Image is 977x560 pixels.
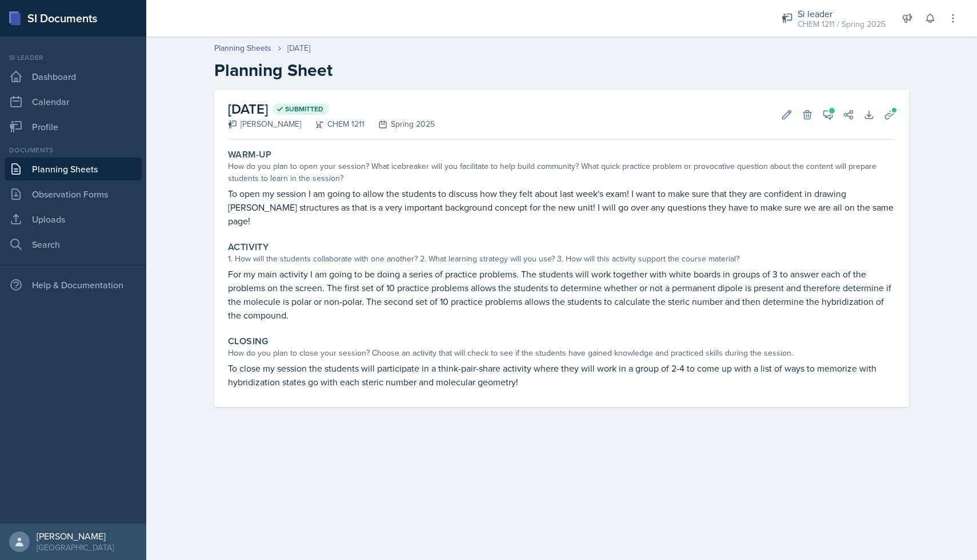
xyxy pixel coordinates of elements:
[37,530,114,542] div: [PERSON_NAME]
[798,7,886,21] div: Si leader
[228,99,435,119] h2: [DATE]
[301,118,365,130] div: CHEM 1211
[5,53,142,63] div: Si leader
[228,160,895,184] div: How do you plan to open your session? What icebreaker will you facilitate to help build community...
[5,145,142,155] div: Documents
[214,42,271,54] a: Planning Sheets
[798,18,886,30] div: CHEM 1211 / Spring 2025
[5,158,142,180] a: Planning Sheets
[228,149,272,160] label: Warm-Up
[228,361,895,389] p: To close my session the students will participate in a think-pair-share activity where they will ...
[228,187,895,228] p: To open my session I am going to allow the students to discuss how they felt about last week's ex...
[228,118,301,130] div: [PERSON_NAME]
[5,115,142,138] a: Profile
[5,183,142,206] a: Observation Forms
[5,273,142,296] div: Help & Documentation
[365,118,435,130] div: Spring 2025
[228,241,269,253] label: Activity
[228,336,269,347] label: Closing
[285,104,323,114] span: Submitted
[228,253,895,265] div: 1. How will the students collaborate with one another? 2. What learning strategy will you use? 3....
[5,233,142,256] a: Search
[5,65,142,88] a: Dashboard
[287,42,310,54] div: [DATE]
[5,90,142,113] a: Calendar
[228,347,895,359] div: How do you plan to close your session? Choose an activity that will check to see if the students ...
[5,208,142,231] a: Uploads
[228,267,895,322] p: For my main activity I am going to be doing a series of practice problems. The students will work...
[37,542,114,553] div: [GEOGRAPHIC_DATA]
[214,60,909,80] h2: Planning Sheet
